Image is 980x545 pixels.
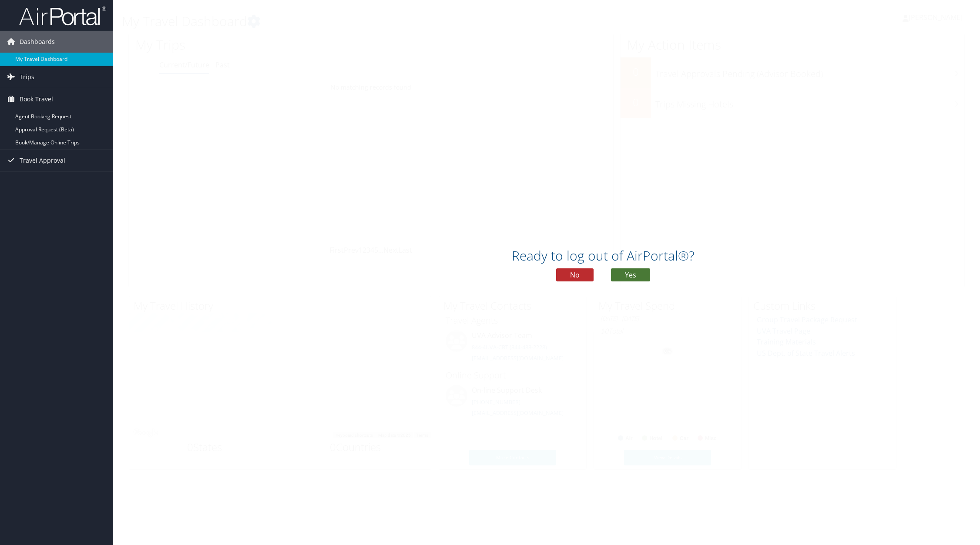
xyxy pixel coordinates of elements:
span: Dashboards [20,31,55,53]
button: Yes [611,268,650,281]
img: airportal-logo.png [19,6,106,26]
span: Travel Approval [20,150,65,171]
span: Book Travel [20,88,53,110]
button: No [556,268,594,281]
span: Trips [20,66,34,88]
